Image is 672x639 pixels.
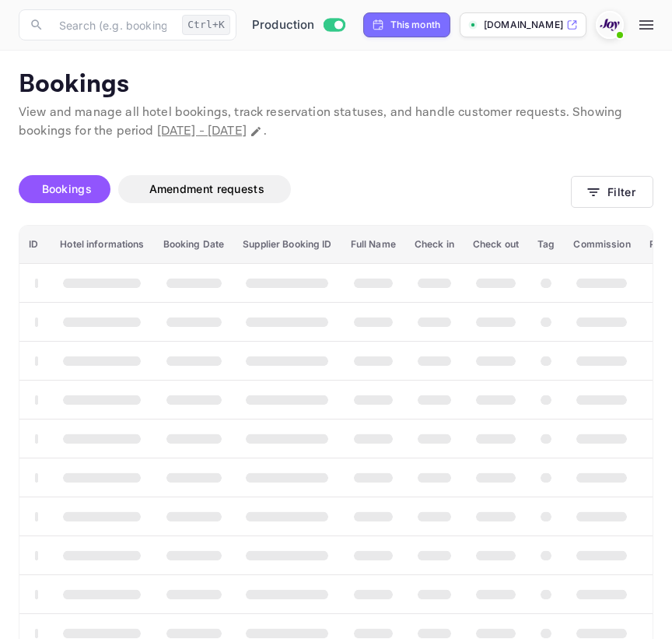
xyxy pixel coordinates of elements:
button: Filter [571,176,653,208]
th: Check in [405,226,464,264]
span: Bookings [42,182,92,195]
span: [DATE] - [DATE] [157,123,247,139]
div: Switch to Sandbox mode [246,16,351,34]
input: Search (e.g. bookings, documentation) [50,9,176,40]
div: This month [390,18,441,32]
th: Commission [564,226,639,264]
img: With Joy [597,12,622,37]
div: account-settings tabs [19,175,571,203]
p: View and manage all hotel bookings, track reservation statuses, and handle customer requests. Sho... [19,104,653,141]
p: [DOMAIN_NAME] [484,18,563,32]
p: Bookings [19,69,653,100]
th: Booking Date [154,226,234,264]
span: Production [252,16,315,34]
th: Hotel informations [51,226,153,264]
th: Check out [464,226,528,264]
th: Tag [528,226,564,264]
span: Amendment requests [149,182,264,195]
button: Change date range [248,124,264,139]
th: Full Name [341,226,405,264]
div: Ctrl+K [182,15,230,35]
th: ID [19,226,51,264]
th: Supplier Booking ID [233,226,341,264]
